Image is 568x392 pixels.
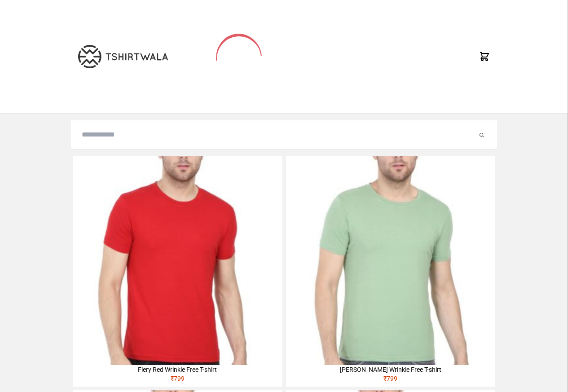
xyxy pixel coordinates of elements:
[73,156,282,387] a: Fiery Red Wrinkle Free T-shirt₹799
[286,156,495,365] img: 4M6A2211-320x320.jpg
[78,45,168,68] img: TW-LOGO-400-104.png
[286,156,495,387] a: [PERSON_NAME] Wrinkle Free T-shirt₹799
[286,365,495,374] div: [PERSON_NAME] Wrinkle Free T-shirt
[73,156,282,365] img: 4M6A2225-320x320.jpg
[73,374,282,387] div: ₹ 799
[286,374,495,387] div: ₹ 799
[477,129,486,140] button: Submit your search query.
[73,365,282,374] div: Fiery Red Wrinkle Free T-shirt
